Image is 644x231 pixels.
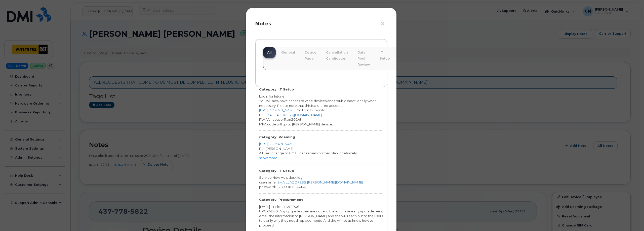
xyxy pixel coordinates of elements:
[259,198,303,202] strong: Category: Procurement
[259,113,383,117] div: ID:
[259,117,383,122] div: PW: VancouverRain2024!
[376,47,394,64] a: IT Setup
[263,47,276,58] a: All
[259,180,383,189] div: username: password: [SECURITY_DATA]
[259,142,296,146] a: [URL][DOMAIN_NAME]
[353,47,374,70] a: Data Pool Review
[259,135,295,139] strong: Category: Roaming
[380,20,387,28] button: ×
[259,151,383,156] div: All user change to CC15 can remain on that plan indefinitely.
[259,204,383,228] div: [DATE] - Ticket 1392906 - UPGRADES: Any upgrades that are not eligible and have early upgrade fee...
[259,175,383,180] div: Service Now Helpdesk login
[259,146,383,151] div: Per [PERSON_NAME]
[259,169,294,173] strong: Category: IT Setup
[395,47,419,58] a: Roaming
[263,113,322,117] a: [EMAIL_ADDRESS][DOMAIN_NAME]
[259,108,296,112] a: [URL][DOMAIN_NAME]
[259,122,383,127] div: MFA code will go to [PERSON_NAME] device.
[301,47,320,64] a: Device Page
[255,21,387,27] h4: Notes
[322,47,352,64] a: Cancellation Candidates
[259,87,294,91] strong: Category: IT Setup
[277,47,299,58] a: General
[259,94,383,113] div: Login for Intune. You will now have access to wipe devices and troubleshoot locally when necessar...
[259,156,277,160] a: show more
[276,180,363,184] a: [EMAIL_ADDRESS][PERSON_NAME][DOMAIN_NAME]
